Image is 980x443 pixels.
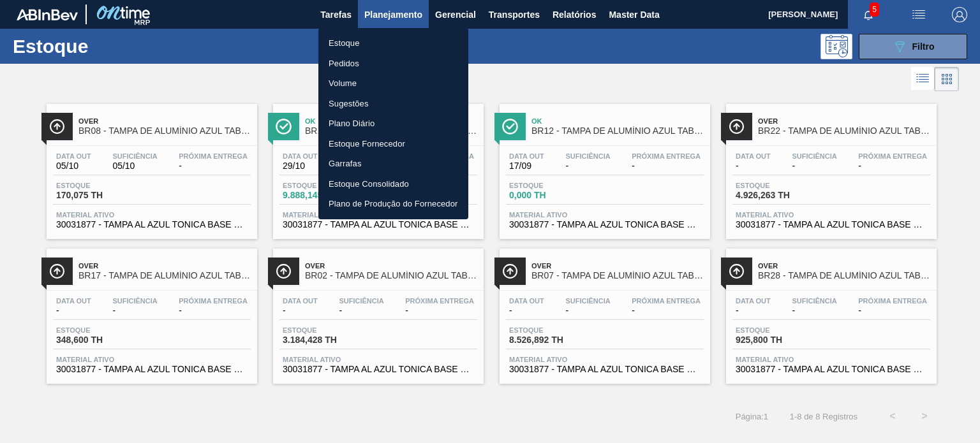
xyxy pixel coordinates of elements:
[318,134,468,154] a: Estoque Fornecedor
[318,113,468,134] a: Plano Diário
[318,94,468,114] a: Sugestões
[318,154,468,174] a: Garrafas
[318,33,468,54] a: Estoque
[318,73,468,94] a: Volume
[318,54,468,74] a: Pedidos
[318,194,468,214] a: Plano de Produção do Fornecedor
[318,174,468,194] a: Estoque Consolidado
